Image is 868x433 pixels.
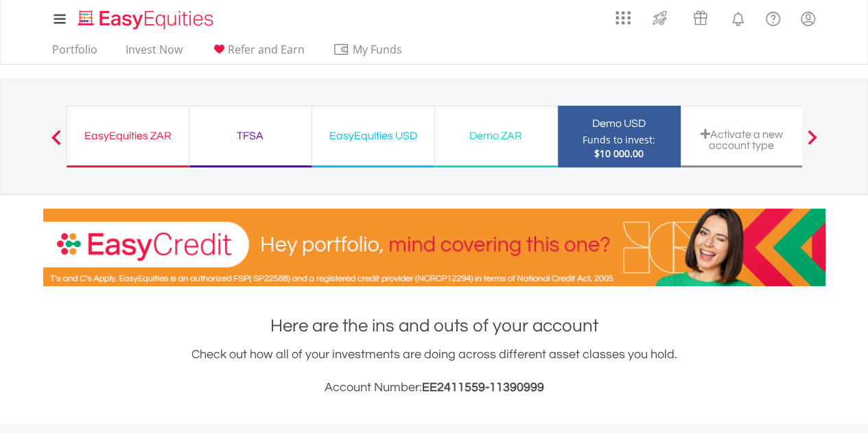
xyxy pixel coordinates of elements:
span: My Funds [333,40,423,58]
div: Check out how all of your investments are doing across different asset classes you hold. [43,345,825,397]
div: Funds to invest: [583,133,655,147]
a: Home page [73,3,219,31]
span: EE2411559-11390999 [422,381,544,394]
a: Vouchers [680,3,720,29]
div: Demo ZAR [443,126,549,145]
img: vouchers-v2.svg [689,7,712,29]
img: EasyEquities_Logo.png [75,8,219,31]
a: Portfolio [47,43,103,64]
h3: Account Number: [43,378,825,397]
div: Activate a new account type [689,128,795,151]
img: EasyCredit Promotion Banner [43,209,825,286]
a: My Profile [790,3,825,34]
h1: Here are the ins and outs of your account [43,314,825,338]
a: Notifications [720,3,755,31]
span: Refer and Earn [228,42,305,57]
a: Invest Now [120,43,188,64]
a: Refer and Earn [205,43,310,64]
img: thrive-v2.svg [648,7,671,29]
a: FAQ's and Support [755,3,790,31]
span: $10 000.00 [594,147,644,160]
div: TFSA [198,126,303,145]
a: AppsGrid [607,3,640,25]
div: Demo USD [566,114,672,133]
div: EasyEquities ZAR [75,126,180,145]
div: EasyEquities USD [320,126,426,145]
img: grid-menu-icon.svg [615,10,631,25]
